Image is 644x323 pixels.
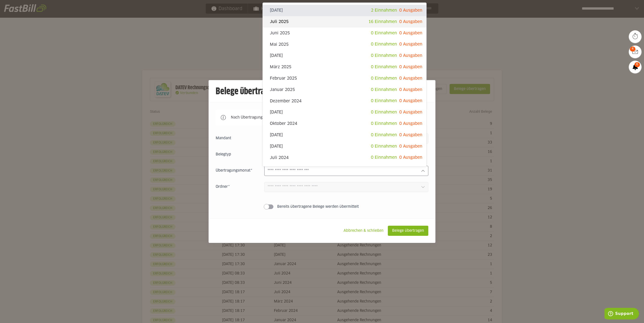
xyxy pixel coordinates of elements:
[339,226,388,236] sl-button: Abbrechen & schließen
[263,152,426,163] sl-option: Juli 2024
[371,88,397,92] span: 0 Einnahmen
[371,110,397,114] span: 0 Einnahmen
[263,5,426,16] sl-option: [DATE]
[605,308,639,320] iframe: Öffnet ein Widget, in dem Sie weitere Informationen finden
[371,122,397,126] span: 0 Einnahmen
[263,39,426,50] sl-option: Mai 2025
[371,65,397,69] span: 0 Einnahmen
[399,99,422,103] span: 0 Ausgaben
[371,54,397,58] span: 0 Einnahmen
[399,122,422,126] span: 0 Ausgaben
[371,76,397,80] span: 0 Einnahmen
[263,129,426,141] sl-option: [DATE]
[399,65,422,69] span: 0 Ausgaben
[371,8,397,12] span: 2 Einnahmen
[263,28,426,39] sl-option: Juni 2025
[371,31,397,35] span: 0 Einnahmen
[629,45,641,58] a: 4
[371,155,397,159] span: 0 Einnahmen
[399,133,422,137] span: 0 Ausgaben
[371,42,397,46] span: 0 Einnahmen
[630,47,635,52] span: 4
[371,144,397,148] span: 0 Einnahmen
[263,95,426,107] sl-option: Dezember 2024
[399,54,422,58] span: 0 Ausgaben
[388,226,428,236] sl-button: Belege übertragen
[399,76,422,80] span: 0 Ausgaben
[399,20,422,24] span: 0 Ausgaben
[263,16,426,28] sl-option: Juli 2025
[371,133,397,137] span: 0 Einnahmen
[263,50,426,61] sl-option: [DATE]
[263,141,426,152] sl-option: [DATE]
[263,61,426,73] sl-option: März 2025
[263,163,426,175] sl-option: Juni 2024
[216,204,428,209] sl-switch: Bereits übertragene Belege werden übermittelt
[399,31,422,35] span: 0 Ausgaben
[263,73,426,84] sl-option: Februar 2025
[263,118,426,129] sl-option: Oktober 2024
[629,61,641,73] a: 6
[371,99,397,103] span: 0 Einnahmen
[399,8,422,12] span: 0 Ausgaben
[263,84,426,96] sl-option: Januar 2025
[399,42,422,46] span: 0 Ausgaben
[634,62,640,67] span: 6
[399,155,422,159] span: 0 Ausgaben
[399,144,422,148] span: 0 Ausgaben
[399,88,422,92] span: 0 Ausgaben
[263,107,426,118] sl-option: [DATE]
[399,110,422,114] span: 0 Ausgaben
[368,20,397,24] span: 16 Einnahmen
